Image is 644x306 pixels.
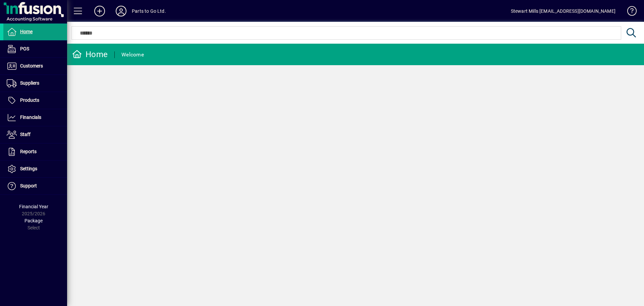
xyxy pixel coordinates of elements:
[19,204,48,209] span: Financial Year
[3,109,67,126] a: Financials
[20,80,39,86] span: Suppliers
[20,149,37,154] span: Reports
[3,92,67,109] a: Products
[20,132,31,137] span: Staff
[3,143,67,160] a: Reports
[3,58,67,75] a: Customers
[3,161,67,177] a: Settings
[20,63,43,69] span: Customers
[511,6,615,16] div: Stewart Mills [EMAIL_ADDRESS][DOMAIN_NAME]
[3,41,67,57] a: POS
[132,6,166,16] div: Parts to Go Ltd.
[20,166,37,171] span: Settings
[20,97,39,103] span: Products
[121,49,144,60] div: Welcome
[20,46,29,51] span: POS
[622,1,636,23] a: Knowledge Base
[110,5,132,17] button: Profile
[20,183,37,188] span: Support
[3,75,67,92] a: Suppliers
[24,218,43,223] span: Package
[20,29,33,34] span: Home
[3,126,67,143] a: Staff
[89,5,110,17] button: Add
[3,178,67,194] a: Support
[72,49,108,60] div: Home
[20,115,41,120] span: Financials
